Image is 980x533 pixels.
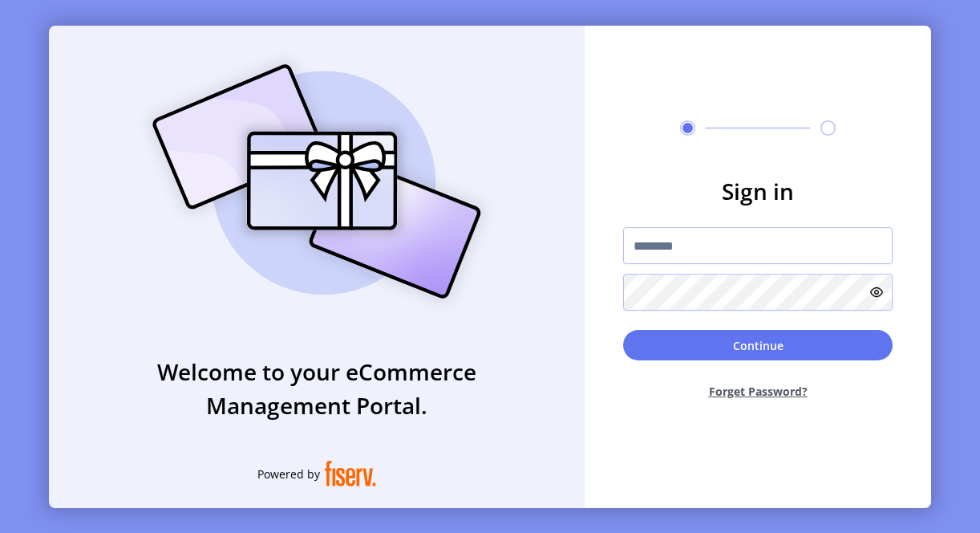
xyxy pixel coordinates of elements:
h3: Sign in [623,174,893,208]
img: card_Illustration.svg [128,47,505,316]
h3: Welcome to your eCommerce Management Portal. [49,355,585,422]
span: Powered by [257,466,320,482]
button: Continue [623,330,893,360]
button: Forget Password? [623,370,893,413]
